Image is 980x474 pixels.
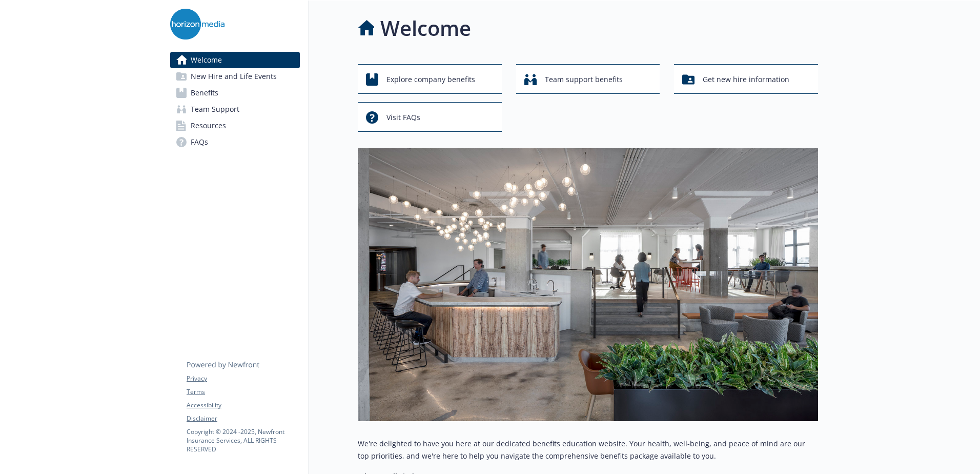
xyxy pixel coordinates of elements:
[191,68,277,85] span: New Hire and Life Events
[191,52,222,68] span: Welcome
[191,101,239,117] span: Team Support
[386,108,420,127] span: Visit FAQs
[170,68,300,85] a: New Hire and Life Events
[191,85,218,101] span: Benefits
[187,414,299,423] a: Disclaimer
[170,52,300,68] a: Welcome
[170,101,300,117] a: Team Support
[358,64,502,94] button: Explore company benefits
[545,70,623,89] span: Team support benefits
[170,117,300,134] a: Resources
[703,70,789,89] span: Get new hire information
[358,438,818,462] p: We're delighted to have you here at our dedicated benefits education website. Your health, well-b...
[358,148,818,421] img: overview page banner
[516,64,660,94] button: Team support benefits
[386,70,475,89] span: Explore company benefits
[187,374,299,383] a: Privacy
[674,64,818,94] button: Get new hire information
[170,134,300,150] a: FAQs
[187,401,299,410] a: Accessibility
[187,427,299,453] p: Copyright © 2024 - 2025 , Newfront Insurance Services, ALL RIGHTS RESERVED
[187,387,299,397] a: Terms
[358,102,502,132] button: Visit FAQs
[170,85,300,101] a: Benefits
[380,13,471,44] h1: Welcome
[191,134,208,150] span: FAQs
[191,117,226,134] span: Resources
